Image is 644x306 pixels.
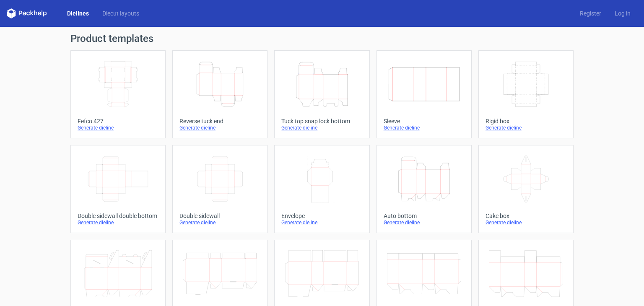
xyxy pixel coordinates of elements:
div: Fefco 427 [78,118,158,124]
a: Double sidewallGenerate dieline [172,145,267,233]
div: Generate dieline [486,219,566,226]
a: Tuck top snap lock bottomGenerate dieline [274,50,369,138]
a: Rigid boxGenerate dieline [478,50,574,138]
div: Auto bottom [384,213,465,219]
div: Generate dieline [281,219,362,226]
a: Auto bottomGenerate dieline [377,145,472,233]
a: Diecut layouts [96,9,146,18]
h1: Product templates [70,34,574,44]
a: Cake boxGenerate dieline [478,145,574,233]
div: Generate dieline [384,124,465,131]
div: Generate dieline [486,124,566,131]
a: SleeveGenerate dieline [377,50,472,138]
a: EnvelopeGenerate dieline [274,145,369,233]
div: Generate dieline [281,124,362,131]
a: Log in [608,9,637,18]
div: Rigid box [486,118,566,124]
div: Double sidewall double bottom [78,213,158,219]
div: Generate dieline [179,124,260,131]
a: Double sidewall double bottomGenerate dieline [70,145,166,233]
div: Cake box [486,213,566,219]
div: Envelope [281,213,362,219]
a: Reverse tuck endGenerate dieline [172,50,267,138]
div: Generate dieline [78,124,158,131]
a: Fefco 427Generate dieline [70,50,166,138]
a: Dielines [60,9,96,18]
div: Double sidewall [179,213,260,219]
a: Register [573,9,608,18]
div: Generate dieline [179,219,260,226]
div: Sleeve [384,118,465,124]
div: Generate dieline [78,219,158,226]
div: Tuck top snap lock bottom [281,118,362,124]
div: Generate dieline [384,219,465,226]
div: Reverse tuck end [179,118,260,124]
